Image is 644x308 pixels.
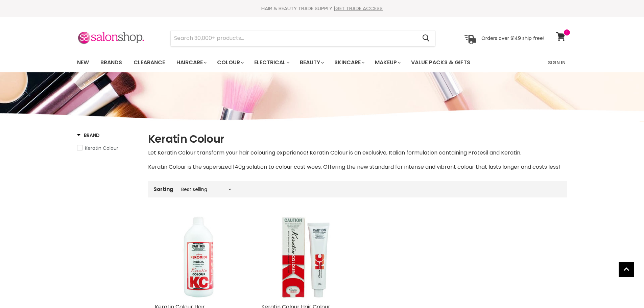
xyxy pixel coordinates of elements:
[95,55,127,70] a: Brands
[212,55,248,70] a: Colour
[481,35,544,41] p: Orders over $149 ship free!
[148,163,560,171] span: Keratin Colour is the supersized 140g solution to colour cost woes. Offering the new standard for...
[85,145,118,151] span: Keratin Colour
[155,214,241,300] a: Keratin Colour Hair Peroxide
[406,55,475,70] a: Value Packs & Gifts
[72,53,510,72] ul: Main menu
[417,30,435,46] button: Search
[153,186,173,192] label: Sorting
[148,149,521,157] span: Let Keratin Colour transform your hair colouring experience! Keratin Colour is an exclusive, Ital...
[171,55,211,70] a: Haircare
[69,53,576,72] nav: Main
[69,5,576,12] div: HAIR & BEAUTY TRADE SUPPLY |
[329,55,368,70] a: Skincare
[170,30,435,46] form: Product
[544,55,570,70] a: Sign In
[261,214,348,300] img: Keratin Colour Hair Colour
[128,55,170,70] a: Clearance
[148,132,567,146] h1: Keratin Colour
[171,30,417,46] input: Search
[295,55,328,70] a: Beauty
[249,55,293,70] a: Electrical
[77,144,140,152] a: Keratin Colour
[72,55,94,70] a: New
[335,5,383,12] a: GET TRADE ACCESS
[370,55,405,70] a: Makeup
[77,132,100,139] h3: Brand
